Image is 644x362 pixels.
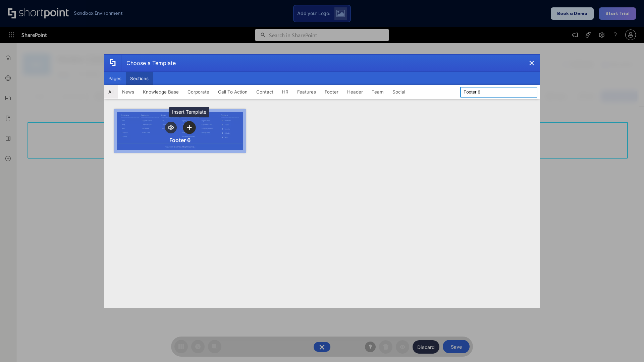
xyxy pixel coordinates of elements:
input: Search [460,87,537,98]
button: Corporate [183,85,214,99]
button: Footer [320,85,343,99]
div: Choose a Template [121,55,176,71]
button: HR [278,85,293,99]
button: Call To Action [214,85,252,99]
button: All [104,85,118,99]
button: Knowledge Base [139,85,183,99]
button: Contact [252,85,278,99]
iframe: Chat Widget [610,330,644,362]
button: Sections [126,72,153,85]
button: News [118,85,139,99]
button: Team [367,85,388,99]
button: Social [388,85,410,99]
button: Pages [104,72,126,85]
div: template selector [104,54,540,308]
button: Features [293,85,320,99]
button: Header [343,85,367,99]
div: Footer 6 [169,137,191,143]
